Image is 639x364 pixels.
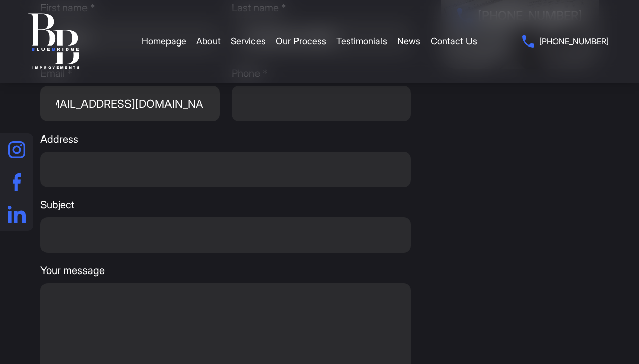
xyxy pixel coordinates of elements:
[40,197,411,212] span: Subject
[40,263,411,278] span: Your message
[336,26,387,57] a: Testimonials
[142,26,186,57] a: Homepage
[40,152,411,187] input: Address
[232,86,411,121] input: Phone *
[196,26,221,57] a: About
[431,26,477,57] a: Contact Us
[40,86,220,121] input: Email *
[522,34,609,49] a: [PHONE_NUMBER]
[231,26,266,57] a: Services
[40,131,411,147] span: Address
[40,217,411,253] input: Subject
[539,34,609,49] span: [PHONE_NUMBER]
[397,26,420,57] a: News
[276,26,326,57] a: Our Process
